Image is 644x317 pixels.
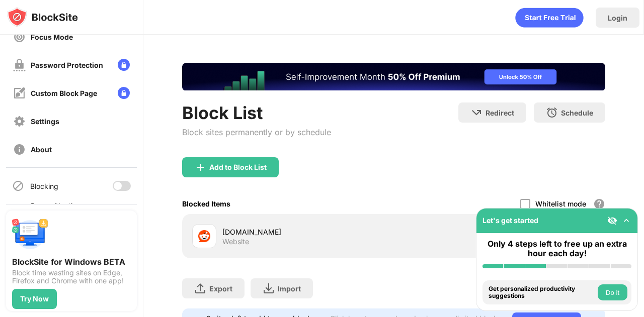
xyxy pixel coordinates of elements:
img: push-desktop.svg [12,217,48,253]
div: BlockSite for Windows BETA [12,257,131,267]
div: Block sites permanently or by schedule [182,127,331,137]
img: customize-block-page-off.svg [13,87,26,99]
img: lock-menu.svg [118,59,130,71]
img: lock-menu.svg [118,87,130,99]
img: blocking-icon.svg [12,180,24,192]
div: Block time wasting sites on Edge, Firefox and Chrome with one app! [12,269,131,285]
img: focus-off.svg [13,31,26,43]
div: [DOMAIN_NAME] [222,227,394,237]
div: animation [515,8,584,28]
div: Blocking [30,182,58,190]
div: Redirect [486,109,514,117]
div: Website [222,237,249,246]
div: Settings [31,117,59,126]
div: Let's get started [482,216,538,225]
div: Block List [182,102,331,123]
img: logo-blocksite.svg [7,7,78,27]
div: Get personalized productivity suggestions [489,285,595,300]
div: Export [209,284,232,293]
img: settings-off.svg [13,115,26,128]
button: Do it [598,284,627,300]
div: Schedule [561,109,593,117]
div: Only 4 steps left to free up an extra hour each day! [482,239,631,258]
div: Custom Block Page [31,89,97,97]
img: about-off.svg [13,143,26,156]
div: Try Now [20,295,49,303]
div: About [31,145,52,154]
div: Password Protection [31,61,103,69]
div: Sync with other devices [30,201,82,219]
img: favicons [198,230,210,242]
div: Add to Block List [209,163,267,171]
iframe: Banner [182,63,605,90]
img: omni-setup-toggle.svg [621,216,631,226]
img: eye-not-visible.svg [607,216,617,226]
img: password-protection-off.svg [13,59,26,71]
div: Import [278,284,301,293]
div: Login [608,14,627,22]
div: Blocked Items [182,199,230,208]
div: Whitelist mode [535,199,586,208]
div: Focus Mode [31,33,73,41]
